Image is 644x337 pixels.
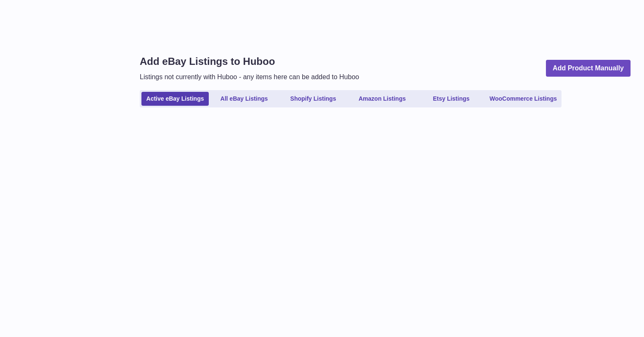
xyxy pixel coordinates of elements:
[279,92,347,106] a: Shopify Listings
[140,72,359,82] p: Listings not currently with Huboo - any items here can be added to Huboo
[141,92,209,106] a: Active eBay Listings
[546,60,631,77] a: Add Product Manually
[349,92,416,106] a: Amazon Listings
[487,92,560,106] a: WooCommerce Listings
[140,55,359,68] h1: Add eBay Listings to Huboo
[210,92,278,106] a: All eBay Listings
[418,92,485,106] a: Etsy Listings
